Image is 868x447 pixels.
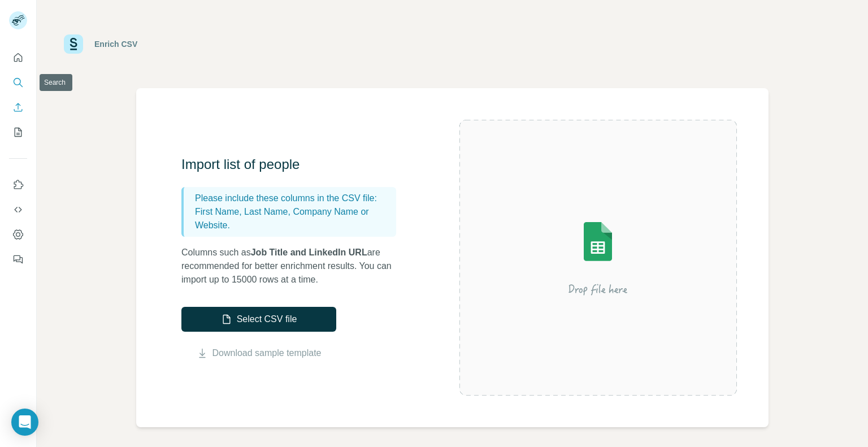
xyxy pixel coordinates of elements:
[9,47,27,68] button: Quick start
[64,34,83,54] img: Surfe Logo
[496,190,700,326] img: Surfe Illustration - Drop file here or select below
[9,175,27,195] button: Use Surfe on LinkedIn
[9,249,27,270] button: Feedback
[9,122,27,142] button: My lists
[212,346,322,360] a: Download sample template
[181,155,407,173] h3: Import list of people
[251,248,367,257] span: Job Title and LinkedIn URL
[9,72,27,93] button: Search
[9,199,27,220] button: Use Surfe API
[181,346,336,360] button: Download sample template
[94,38,137,50] div: Enrich CSV
[181,246,407,287] p: Columns such as are recommended for better enrichment results. You can import up to 15000 rows at...
[195,192,392,205] p: Please include these columns in the CSV file:
[11,409,38,436] div: Open Intercom Messenger
[9,224,27,245] button: Dashboard
[195,205,392,232] p: First Name, Last Name, Company Name or Website.
[181,307,336,332] button: Select CSV file
[9,97,27,118] button: Enrich CSV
